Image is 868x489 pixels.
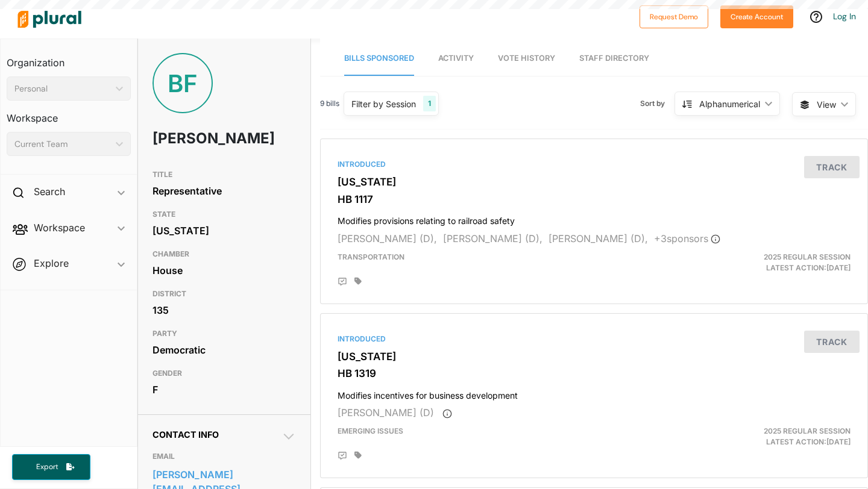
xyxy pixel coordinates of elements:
h3: GENDER [153,366,296,381]
button: Track [804,331,860,353]
div: Add Position Statement [338,451,347,461]
span: [PERSON_NAME] (D), [443,232,542,244]
h3: CHAMBER [153,247,296,261]
div: F [153,381,296,399]
a: Bills Sponsored [344,42,414,76]
div: Add tags [354,277,362,285]
div: Representative [153,182,296,200]
span: Emerging Issues [338,426,403,435]
h3: Workspace [7,101,131,127]
h3: [US_STATE] [338,350,851,363]
h2: Search [34,185,65,198]
h3: TITLE [153,167,296,182]
span: 2025 Regular Session [764,426,851,435]
span: + 3 sponsor s [654,232,720,244]
span: [PERSON_NAME] (D), [338,232,437,244]
span: Bills Sponsored [344,54,414,63]
div: Add Position Statement [338,277,347,287]
div: Filter by Session [351,98,416,110]
a: Staff Directory [579,42,649,76]
h4: Modifies provisions relating to railroad safety [338,210,851,226]
div: Introduced [338,159,851,170]
button: Track [804,156,860,178]
div: Personal [14,83,111,95]
span: Sort by [640,98,675,109]
h3: HB 1319 [338,367,851,379]
div: 1 [423,96,436,111]
h3: EMAIL [153,449,296,464]
h3: DISTRICT [153,287,296,301]
span: [PERSON_NAME] (D) [338,406,434,419]
span: Transportation [338,252,404,261]
span: View [817,98,836,111]
h3: HB 1117 [338,193,851,205]
span: Activity [438,54,474,63]
button: Create Account [720,5,793,28]
div: Current Team [14,138,111,151]
div: Alphanumerical [699,98,760,110]
button: Export [12,454,90,480]
div: Add tags [354,451,362,459]
div: Introduced [338,334,851,344]
h4: Modifies incentives for business development [338,385,851,401]
span: Contact Info [153,429,219,440]
a: Vote History [498,42,555,76]
span: 9 bills [320,98,339,109]
span: [PERSON_NAME] (D), [549,232,648,244]
div: 135 [153,301,296,319]
div: Democratic [153,341,296,359]
h3: Organization [7,45,131,72]
span: 2025 Regular Session [764,252,851,261]
span: Export [28,462,66,472]
h1: [PERSON_NAME] [153,120,239,157]
a: Activity [438,42,474,76]
div: Latest Action: [DATE] [682,252,860,273]
div: [US_STATE] [153,222,296,240]
a: Request Demo [640,10,708,22]
h3: [US_STATE] [338,176,851,188]
div: Latest Action: [DATE] [682,426,860,447]
div: BF [153,53,213,113]
h3: STATE [153,207,296,222]
h3: PARTY [153,326,296,341]
a: Create Account [720,10,793,22]
button: Request Demo [640,5,708,28]
span: Vote History [498,54,555,63]
a: Log In [833,11,856,22]
div: House [153,261,296,279]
